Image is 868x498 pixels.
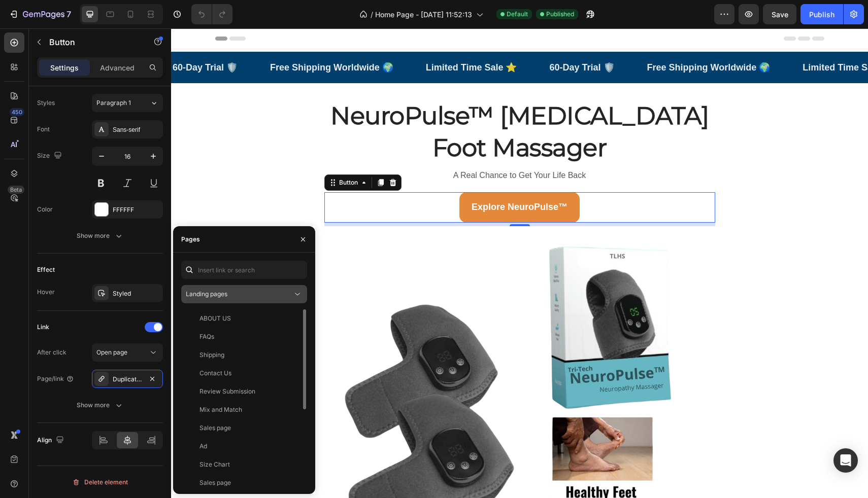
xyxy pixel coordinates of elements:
[181,235,200,244] div: Pages
[37,265,55,274] div: Effect
[181,261,307,279] input: Insert link or search
[199,460,230,469] div: Size Chart
[96,348,127,356] span: Open page
[181,285,307,303] button: Landing pages
[4,4,76,24] button: 7
[199,478,231,487] div: Sales page
[507,10,528,19] span: Default
[10,108,24,116] div: 450
[154,141,543,153] p: A Real Chance to Get Your Life Back
[77,231,124,241] div: Show more
[288,164,409,194] a: Explore NeuroPulse™
[37,323,49,332] div: Link
[199,442,207,451] div: Ad
[199,423,231,433] div: Sales page
[546,10,574,19] span: Published
[772,10,788,19] span: Save
[96,98,131,108] span: Paragraph 1
[37,348,66,357] div: After click
[301,173,396,184] strong: Explore NeuroPulse™
[37,227,163,245] button: Show more
[37,149,64,163] div: Size
[66,8,71,20] p: 7
[199,314,231,323] div: ABOUT US
[72,476,128,488] div: Delete element
[763,4,796,24] button: Save
[8,186,24,194] div: Beta
[113,125,160,134] div: Sans-serif
[37,374,74,383] div: Page/link
[375,9,472,20] span: Home Page - [DATE] 11:52:13
[92,343,163,362] button: Open page
[800,4,843,24] button: Publish
[49,36,136,48] p: Button
[199,350,224,360] div: Shipping
[37,205,53,214] div: Color
[166,150,189,159] div: Button
[199,332,214,341] div: FAQs
[37,288,55,297] div: Hover
[199,387,255,396] div: Review Submission
[631,31,723,47] p: Limited Time Sale ⭐️
[113,375,142,384] div: Duplicate-from-sales-page-copy-1756356323027
[37,474,163,490] button: Delete element
[186,290,227,298] span: Landing pages
[199,405,242,414] div: Mix and Match
[378,31,443,47] p: 60-Day Trial 🛡️
[255,31,346,47] p: Limited Time Sale ⭐️
[809,9,834,20] div: Publish
[199,369,231,378] div: Contact Us
[37,434,66,447] div: Align
[37,396,163,414] button: Show more
[37,125,50,134] div: Font
[191,4,232,24] div: Undo/Redo
[37,98,55,108] div: Styles
[153,70,544,136] h2: NeuroPulse™ [MEDICAL_DATA] Foot Massager
[171,28,868,498] iframe: Design area
[77,400,124,410] div: Show more
[92,94,163,112] button: Paragraph 1
[371,9,373,20] span: /
[50,62,79,73] p: Settings
[476,31,599,47] p: Free Shipping Worldwide 🌍
[833,448,858,473] div: Open Intercom Messenger
[113,289,160,298] div: Styled
[100,62,135,73] p: Advanced
[113,205,160,215] div: FFFFFF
